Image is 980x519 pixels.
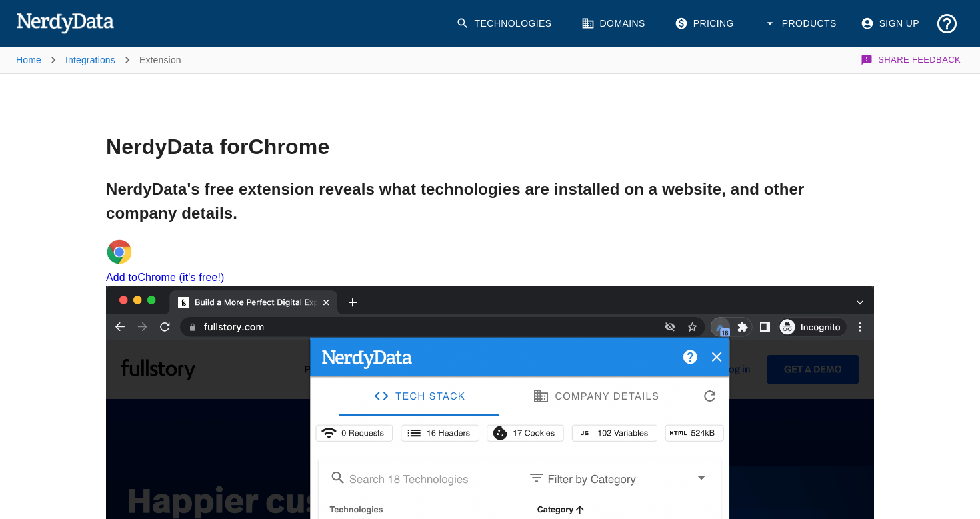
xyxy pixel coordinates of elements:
[859,47,964,73] button: Share Feedback
[106,239,133,265] img: Browser Logo
[853,7,930,41] a: Sign Up
[16,9,114,36] img: NerdyData.com
[930,7,964,41] button: Support and Documentation
[106,131,874,163] h1: NerdyData for Chrome
[106,239,874,283] a: Browser LogoAdd toChrome (it's free!)
[139,53,181,67] p: Extension
[16,47,181,73] nav: breadcrumb
[448,7,563,41] a: Technologies
[179,272,225,283] span: (it's free!)
[755,7,847,41] button: Products
[573,7,656,41] a: Domains
[667,7,745,41] a: Pricing
[16,55,41,65] a: Home
[106,177,874,225] h2: NerdyData's free extension reveals what technologies are installed on a website, and other compan...
[65,55,115,65] a: Integrations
